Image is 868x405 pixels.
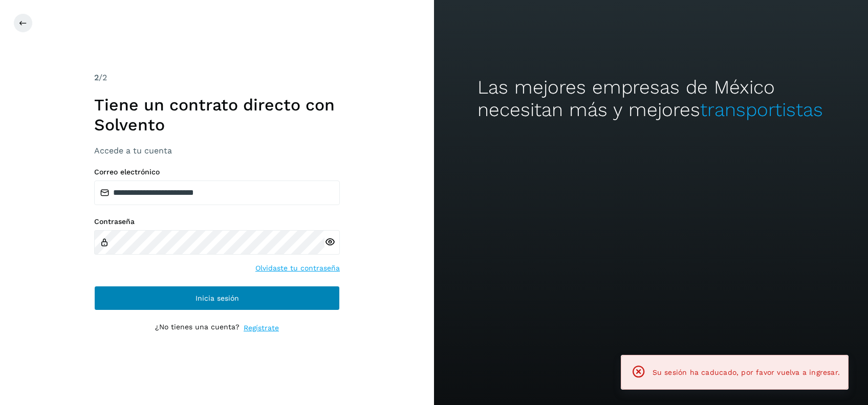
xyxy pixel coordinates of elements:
h1: Tiene un contrato directo con Solvento [94,95,340,134]
a: Olvidaste tu contraseña [255,263,340,274]
span: 2 [94,73,99,82]
label: Correo electrónico [94,168,340,176]
label: Contraseña [94,217,340,226]
h3: Accede a tu cuenta [94,146,340,155]
span: Inicia sesión [196,295,239,302]
p: ¿No tienes una cuenta? [155,323,240,333]
span: transportistas [700,99,823,121]
a: Regístrate [244,323,279,333]
button: Inicia sesión [94,286,340,310]
h2: Las mejores empresas de México necesitan más y mejores [478,76,824,122]
div: /2 [94,72,340,84]
span: Su sesión ha caducado, por favor vuelva a ingresar. [653,368,840,376]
